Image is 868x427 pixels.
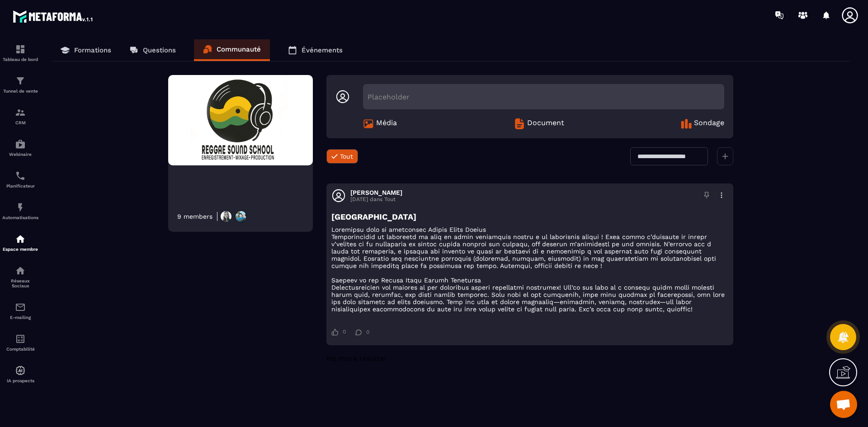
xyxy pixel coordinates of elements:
span: Média [376,118,397,129]
a: accountantaccountantComptabilité [2,327,38,358]
img: formation [15,44,26,55]
p: [DATE] dans Tout [350,196,402,202]
a: automationsautomationsWebinaire [2,132,38,164]
p: Espace membre [2,247,38,252]
p: CRM [2,120,38,125]
p: Questions [143,46,176,54]
img: https://production-metaforma-bucket.s3.fr-par.scw.cloud/production-metaforma-bucket/users/August2... [220,210,232,223]
img: accountant [15,333,26,344]
p: Tunnel de vente [2,89,38,94]
img: logo [13,8,94,24]
img: formation [15,107,26,118]
a: Événements [279,39,352,61]
a: Communauté [194,39,270,61]
a: formationformationTunnel de vente [2,69,38,100]
span: 0 [366,329,369,335]
span: No more results! [326,354,386,363]
a: formationformationCRM [2,100,38,132]
a: automationsautomationsEspace membre [2,227,38,258]
p: E-mailing [2,315,38,320]
p: Tableau de bord [2,57,38,62]
img: scheduler [15,170,26,181]
img: automations [15,202,26,213]
h3: [GEOGRAPHIC_DATA] [331,212,728,221]
div: 9 members [177,213,212,220]
p: Réseaux Sociaux [2,278,38,288]
a: emailemailE-mailing [2,295,38,327]
p: IA prospects [2,378,38,383]
a: Ouvrir le chat [830,391,857,418]
p: Comptabilité [2,347,38,352]
p: Événements [302,46,343,54]
h3: [PERSON_NAME] [350,189,402,196]
img: formation [15,75,26,86]
div: Placeholder [363,84,724,109]
p: Loremipsu dolo si ametconsec Adipis Elits Doeius Temporincidid ut laboreetd ma aliq en admin veni... [331,226,728,313]
a: formationformationTableau de bord [2,37,38,69]
span: Tout [340,153,353,160]
p: Webinaire [2,152,38,157]
p: Automatisations [2,215,38,220]
a: schedulerschedulerPlanificateur [2,164,38,195]
span: Document [527,118,564,129]
a: social-networksocial-networkRéseaux Sociaux [2,258,38,295]
a: automationsautomationsAutomatisations [2,195,38,227]
img: automations [15,139,26,150]
a: Questions [120,39,185,61]
img: social-network [15,265,26,276]
img: automations [15,234,26,244]
a: Formations [52,39,120,61]
img: email [15,302,26,313]
p: Communauté [217,45,261,53]
img: automations [15,365,26,376]
img: https://production-metaforma-bucket.s3.fr-par.scw.cloud/production-metaforma-bucket/users/August2... [235,210,247,223]
span: Sondage [694,118,724,129]
img: Community background [168,75,313,165]
p: Formations [74,46,111,54]
span: 0 [343,328,346,336]
p: Planificateur [2,183,38,188]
